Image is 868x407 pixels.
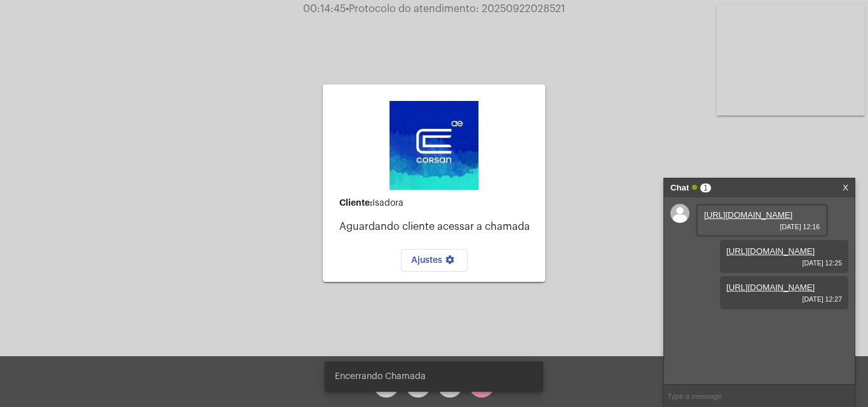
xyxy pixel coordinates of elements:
[442,255,458,270] mat-icon: settings
[346,4,349,14] span: •
[843,178,848,197] a: X
[411,256,458,265] span: Ajustes
[339,198,372,207] strong: Cliente:
[335,370,426,383] span: Encerrando Chamada
[390,101,478,190] img: d4669ae0-8c07-2337-4f67-34b0df7f5ae4.jpeg
[401,249,468,272] button: Ajustes
[346,4,565,14] span: Protocolo do atendimento: 20250922028521
[670,178,689,197] strong: Chat
[700,183,711,192] span: 1
[726,295,842,303] span: [DATE] 12:27
[303,4,346,14] span: 00:14:45
[726,246,815,256] a: [URL][DOMAIN_NAME]
[664,385,855,407] input: Type a message
[339,221,535,232] p: Aguardando cliente acessar a chamada
[726,259,842,267] span: [DATE] 12:25
[704,223,820,230] span: [DATE] 12:16
[704,210,792,220] a: [URL][DOMAIN_NAME]
[726,283,815,292] a: [URL][DOMAIN_NAME]
[692,185,697,190] span: Online
[339,198,535,208] div: Isadora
